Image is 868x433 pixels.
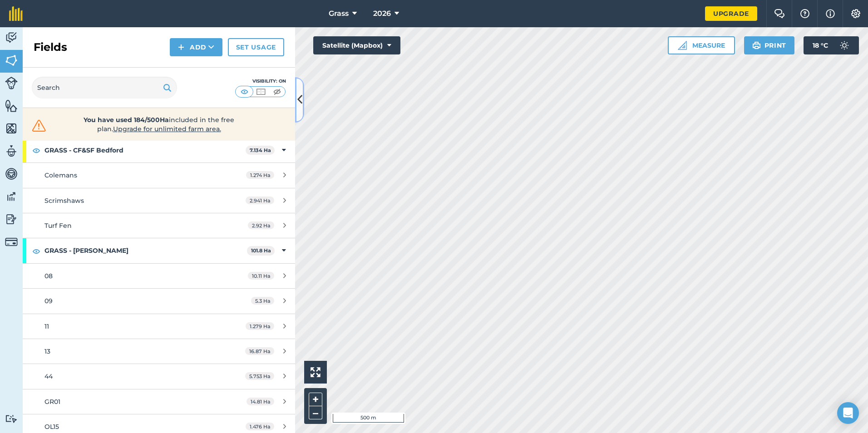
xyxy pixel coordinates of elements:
span: 1.274 Ha [246,171,274,179]
span: 18 ° C [813,36,828,54]
span: 14.81 Ha [247,398,274,405]
img: svg+xml;base64,PHN2ZyB4bWxucz0iaHR0cDovL3d3dy53My5vcmcvMjAwMC9zdmciIHdpZHRoPSI1NiIgaGVpZ2h0PSI2MC... [5,122,18,135]
div: GRASS - CF&SF Bedford7.134 Ha [23,138,295,162]
a: GR0114.81 Ha [23,389,295,414]
span: OL15 [44,423,59,431]
span: Colemans [44,171,77,179]
strong: You have used 184/500Ha [84,116,169,124]
a: 445.753 Ha [23,364,295,389]
img: svg+xml;base64,PHN2ZyB4bWxucz0iaHR0cDovL3d3dy53My5vcmcvMjAwMC9zdmciIHdpZHRoPSI1MCIgaGVpZ2h0PSI0MC... [271,87,283,96]
img: svg+xml;base64,PHN2ZyB4bWxucz0iaHR0cDovL3d3dy53My5vcmcvMjAwMC9zdmciIHdpZHRoPSIxNyIgaGVpZ2h0PSIxNy... [826,8,835,19]
span: Grass [329,8,349,19]
img: A cog icon [850,9,861,18]
img: svg+xml;base64,PHN2ZyB4bWxucz0iaHR0cDovL3d3dy53My5vcmcvMjAwMC9zdmciIHdpZHRoPSIxOCIgaGVpZ2h0PSIyNC... [32,145,40,156]
div: GRASS - [PERSON_NAME]101.8 Ha [23,238,295,263]
img: svg+xml;base64,PD94bWwgdmVyc2lvbj0iMS4wIiBlbmNvZGluZz0idXRmLTgiPz4KPCEtLSBHZW5lcmF0b3I6IEFkb2JlIE... [5,144,18,158]
img: svg+xml;base64,PD94bWwgdmVyc2lvbj0iMS4wIiBlbmNvZGluZz0idXRmLTgiPz4KPCEtLSBHZW5lcmF0b3I6IEFkb2JlIE... [5,167,18,181]
img: svg+xml;base64,PHN2ZyB4bWxucz0iaHR0cDovL3d3dy53My5vcmcvMjAwMC9zdmciIHdpZHRoPSIxNCIgaGVpZ2h0PSIyNC... [178,42,184,53]
strong: 7.134 Ha [250,147,271,153]
div: Open Intercom Messenger [837,402,859,424]
div: Visibility: On [235,78,286,85]
span: 09 [44,297,53,305]
a: You have used 184/500Haincluded in the free plan.Upgrade for unlimited farm area. [30,115,288,133]
a: Colemans1.274 Ha [23,163,295,187]
strong: GRASS - CF&SF Bedford [44,138,246,162]
span: 1.279 Ha [246,322,274,330]
strong: GRASS - [PERSON_NAME] [44,238,247,263]
button: – [309,406,322,419]
span: Upgrade for unlimited farm area. [113,125,221,133]
button: Satellite (Mapbox) [313,36,400,54]
span: 10.11 Ha [248,272,274,280]
input: Search [32,77,177,98]
span: included in the free plan . [62,115,256,133]
img: svg+xml;base64,PD94bWwgdmVyc2lvbj0iMS4wIiBlbmNvZGluZz0idXRmLTgiPz4KPCEtLSBHZW5lcmF0b3I6IEFkb2JlIE... [5,236,18,248]
img: svg+xml;base64,PD94bWwgdmVyc2lvbj0iMS4wIiBlbmNvZGluZz0idXRmLTgiPz4KPCEtLSBHZW5lcmF0b3I6IEFkb2JlIE... [5,31,18,44]
button: Print [744,36,795,54]
img: svg+xml;base64,PHN2ZyB4bWxucz0iaHR0cDovL3d3dy53My5vcmcvMjAwMC9zdmciIHdpZHRoPSI1MCIgaGVpZ2h0PSI0MC... [255,87,266,96]
span: 1.476 Ha [246,423,274,430]
span: Turf Fen [44,221,72,230]
img: svg+xml;base64,PHN2ZyB4bWxucz0iaHR0cDovL3d3dy53My5vcmcvMjAwMC9zdmciIHdpZHRoPSIzMiIgaGVpZ2h0PSIzMC... [30,119,48,133]
strong: 101.8 Ha [251,247,271,254]
a: 1316.87 Ha [23,339,295,364]
a: Turf Fen2.92 Ha [23,213,295,238]
img: svg+xml;base64,PD94bWwgdmVyc2lvbj0iMS4wIiBlbmNvZGluZz0idXRmLTgiPz4KPCEtLSBHZW5lcmF0b3I6IEFkb2JlIE... [5,190,18,203]
span: 5.753 Ha [245,372,274,380]
img: Two speech bubbles overlapping with the left bubble in the forefront [774,9,785,18]
img: svg+xml;base64,PHN2ZyB4bWxucz0iaHR0cDovL3d3dy53My5vcmcvMjAwMC9zdmciIHdpZHRoPSI1NiIgaGVpZ2h0PSI2MC... [5,99,18,113]
a: 095.3 Ha [23,289,295,313]
img: A question mark icon [799,9,810,18]
img: svg+xml;base64,PHN2ZyB4bWxucz0iaHR0cDovL3d3dy53My5vcmcvMjAwMC9zdmciIHdpZHRoPSI1MCIgaGVpZ2h0PSI0MC... [239,87,250,96]
a: Upgrade [705,6,757,21]
span: 2.92 Ha [248,221,274,229]
button: 18 °C [804,36,859,54]
img: svg+xml;base64,PD94bWwgdmVyc2lvbj0iMS4wIiBlbmNvZGluZz0idXRmLTgiPz4KPCEtLSBHZW5lcmF0b3I6IEFkb2JlIE... [835,36,853,54]
img: svg+xml;base64,PHN2ZyB4bWxucz0iaHR0cDovL3d3dy53My5vcmcvMjAwMC9zdmciIHdpZHRoPSIxOSIgaGVpZ2h0PSIyNC... [752,40,761,51]
a: 111.279 Ha [23,314,295,339]
span: 5.3 Ha [251,297,274,305]
span: 44 [44,372,53,380]
span: 2.941 Ha [246,197,274,204]
a: Scrimshaws2.941 Ha [23,188,295,213]
button: Measure [668,36,735,54]
span: 16.87 Ha [245,347,274,355]
img: svg+xml;base64,PHN2ZyB4bWxucz0iaHR0cDovL3d3dy53My5vcmcvMjAwMC9zdmciIHdpZHRoPSIxOCIgaGVpZ2h0PSIyNC... [32,246,40,256]
span: 08 [44,272,53,280]
button: + [309,393,322,406]
button: Add [170,38,222,56]
img: Four arrows, one pointing top left, one top right, one bottom right and the last bottom left [311,367,321,377]
img: svg+xml;base64,PD94bWwgdmVyc2lvbj0iMS4wIiBlbmNvZGluZz0idXRmLTgiPz4KPCEtLSBHZW5lcmF0b3I6IEFkb2JlIE... [5,77,18,89]
img: Ruler icon [678,41,687,50]
img: svg+xml;base64,PD94bWwgdmVyc2lvbj0iMS4wIiBlbmNvZGluZz0idXRmLTgiPz4KPCEtLSBHZW5lcmF0b3I6IEFkb2JlIE... [5,414,18,423]
a: Set usage [228,38,284,56]
span: 11 [44,322,49,330]
a: 0810.11 Ha [23,264,295,288]
span: 13 [44,347,50,355]
img: svg+xml;base64,PHN2ZyB4bWxucz0iaHR0cDovL3d3dy53My5vcmcvMjAwMC9zdmciIHdpZHRoPSI1NiIgaGVpZ2h0PSI2MC... [5,54,18,67]
img: svg+xml;base64,PHN2ZyB4bWxucz0iaHR0cDovL3d3dy53My5vcmcvMjAwMC9zdmciIHdpZHRoPSIxOSIgaGVpZ2h0PSIyNC... [163,82,172,93]
span: Scrimshaws [44,197,84,205]
h2: Fields [34,40,67,54]
span: GR01 [44,398,60,406]
img: svg+xml;base64,PD94bWwgdmVyc2lvbj0iMS4wIiBlbmNvZGluZz0idXRmLTgiPz4KPCEtLSBHZW5lcmF0b3I6IEFkb2JlIE... [5,212,18,226]
img: fieldmargin Logo [9,6,23,21]
span: 2026 [373,8,391,19]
